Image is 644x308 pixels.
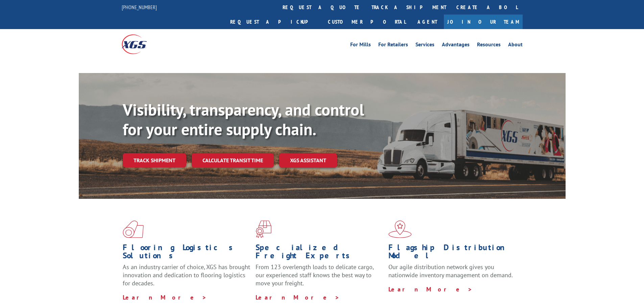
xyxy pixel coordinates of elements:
[388,285,473,293] a: Learn More >
[122,4,157,10] a: [PHONE_NUMBER]
[225,15,323,29] a: Request a pickup
[256,263,383,293] p: From 123 overlength loads to delicate cargo, our experienced staff knows the best way to move you...
[279,153,337,168] a: XGS ASSISTANT
[388,243,516,263] h1: Flagship Distribution Model
[378,42,408,49] a: For Retailers
[477,42,501,49] a: Resources
[415,42,434,49] a: Services
[123,293,207,301] a: Learn More >
[323,15,411,29] a: Customer Portal
[388,263,513,279] span: Our agile distribution network gives you nationwide inventory management on demand.
[508,42,523,49] a: About
[444,15,523,29] a: Join Our Team
[123,243,251,263] h1: Flooring Logistics Solutions
[123,99,364,140] b: Visibility, transparency, and control for your entire supply chain.
[256,293,340,301] a: Learn More >
[123,153,186,167] a: Track shipment
[256,220,271,238] img: xgs-icon-focused-on-flooring-red
[123,220,144,238] img: xgs-icon-total-supply-chain-intelligence-red
[192,153,274,168] a: Calculate transit time
[411,15,444,29] a: Agent
[388,220,412,238] img: xgs-icon-flagship-distribution-model-red
[442,42,470,49] a: Advantages
[256,243,383,263] h1: Specialized Freight Experts
[123,263,250,287] span: As an industry carrier of choice, XGS has brought innovation and dedication to flooring logistics...
[350,42,371,49] a: For Mills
